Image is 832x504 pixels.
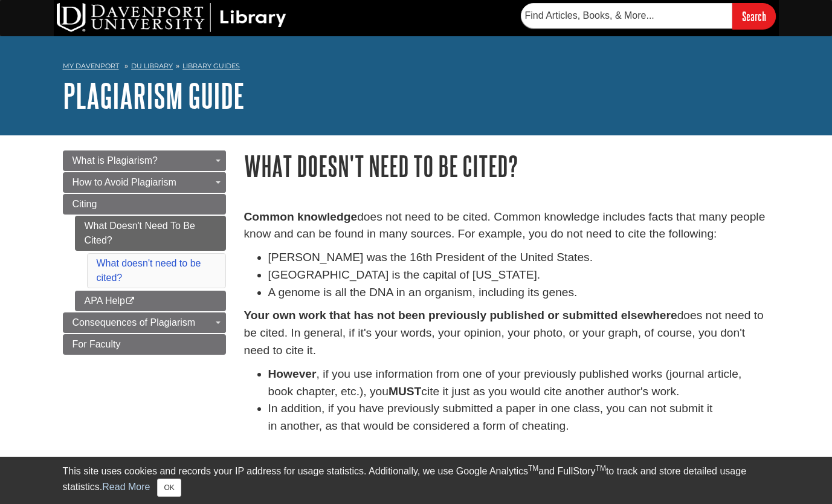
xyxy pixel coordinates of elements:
a: Plagiarism Guide [63,77,245,114]
a: Read More [102,482,150,492]
a: APA Help [75,291,226,311]
a: DU Library [131,62,173,70]
strong: Your own work that has not been previously published or submitted elsewhere [244,309,677,321]
h1: What Doesn't Need To Be Cited? [244,150,770,181]
a: What doesn't need to be cited? [97,258,201,283]
p: does not need to be cited. Common knowledge includes facts that many people know and can be found... [244,208,770,244]
li: In addition, if you have previously submitted a paper in one class, you can not submit it in anot... [268,400,770,435]
input: Search [732,3,776,29]
form: Searches DU Library's articles, books, and more [521,3,776,29]
a: What Doesn't Need To Be Cited? [75,216,226,251]
li: [PERSON_NAME] was the 16th President of the United States. [268,249,770,267]
a: How to Avoid Plagiarism [63,172,226,193]
a: My Davenport [63,61,119,71]
i: This link opens in a new window [125,297,135,305]
li: , if you use information from one of your previously published works (journal article, book chapt... [268,366,770,401]
span: Citing [73,199,97,209]
strong: MUST [389,385,421,398]
div: This site uses cookies and records your IP address for usage statistics. Additionally, we use Goo... [63,464,770,497]
li: A genome is all the DNA in an organism, including its genes. [268,284,770,302]
nav: breadcrumb [63,58,770,77]
a: What is Plagiarism? [63,150,226,171]
span: How to Avoid Plagiarism [73,177,176,187]
img: DU Library [57,3,286,32]
a: Citing [63,194,226,215]
div: Guide Page Menu [63,150,226,355]
span: Consequences of Plagiarism [73,317,196,328]
sup: TM [528,464,538,473]
sup: TM [596,464,606,473]
li: [GEOGRAPHIC_DATA] is the capital of [US_STATE]. [268,267,770,284]
p: does not need to be cited. In general, if it's your words, your opinion, your photo, or your grap... [244,307,770,359]
a: For Faculty [63,334,226,355]
span: What is Plagiarism? [73,155,158,166]
a: Library Guides [182,62,240,70]
button: Close [157,479,181,497]
input: Find Articles, Books, & More... [521,3,732,28]
strong: However [268,367,317,380]
span: For Faculty [73,339,121,349]
a: Consequences of Plagiarism [63,312,226,333]
strong: Common knowledge [244,210,358,223]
